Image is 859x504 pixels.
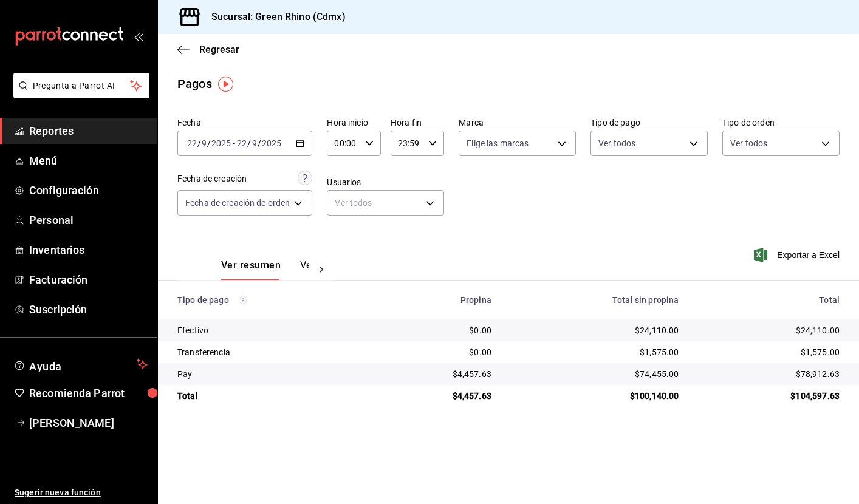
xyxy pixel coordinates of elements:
[239,296,247,304] svg: Los pagos realizados con Pay y otras terminales son montos brutos.
[383,295,491,305] div: Propina
[391,118,444,127] label: Hora fin
[383,346,491,358] div: $0.00
[327,190,444,216] div: Ver todos
[261,138,282,148] input: ----
[29,212,148,228] span: Personal
[383,390,491,402] div: $4,457.63
[218,77,233,92] img: Tooltip marker
[29,357,132,372] span: Ayuda
[199,44,239,55] span: Regresar
[187,138,197,148] input: --
[327,118,380,127] label: Hora inicio
[699,390,840,402] div: $104,597.63
[177,295,364,305] div: Tipo de pago
[29,123,148,139] span: Reportes
[511,324,679,336] div: $24,110.00
[598,137,635,149] span: Ver todos
[29,301,148,318] span: Suscripción
[185,197,290,209] span: Fecha de creación de orden
[467,137,529,149] span: Elige las marcas
[247,138,251,148] span: /
[221,259,309,280] div: navigation tabs
[177,368,364,380] div: Pay
[177,118,312,127] label: Fecha
[9,88,149,101] a: Pregunta a Parrot AI
[15,486,148,499] span: Sugerir nueva función
[699,368,840,380] div: $78,912.63
[730,137,767,149] span: Ver todos
[699,295,840,305] div: Total
[202,10,346,24] h3: Sucursal: Green Rhino (Cdmx)
[134,32,143,41] button: open_drawer_menu
[699,346,840,358] div: $1,575.00
[383,368,491,380] div: $4,457.63
[33,80,131,92] span: Pregunta a Parrot AI
[233,138,235,148] span: -
[511,390,679,402] div: $100,140.00
[252,138,258,148] input: --
[201,138,207,148] input: --
[177,44,239,55] button: Regresar
[300,259,346,280] button: Ver pagos
[756,248,840,262] button: Exportar a Excel
[177,172,247,185] div: Fecha de creación
[177,324,364,336] div: Efectivo
[29,271,148,288] span: Facturación
[211,138,231,148] input: ----
[177,390,364,402] div: Total
[29,242,148,258] span: Inventarios
[699,324,840,336] div: $24,110.00
[459,118,576,127] label: Marca
[327,178,444,186] label: Usuarios
[590,118,708,127] label: Tipo de pago
[29,182,148,199] span: Configuración
[29,152,148,169] span: Menú
[383,324,491,336] div: $0.00
[236,138,247,148] input: --
[207,138,211,148] span: /
[511,346,679,358] div: $1,575.00
[177,346,364,358] div: Transferencia
[29,385,148,401] span: Recomienda Parrot
[197,138,201,148] span: /
[511,295,679,305] div: Total sin propina
[177,75,212,93] div: Pagos
[221,259,281,280] button: Ver resumen
[722,118,840,127] label: Tipo de orden
[29,415,148,431] span: [PERSON_NAME]
[258,138,261,148] span: /
[511,368,679,380] div: $74,455.00
[13,73,149,98] button: Pregunta a Parrot AI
